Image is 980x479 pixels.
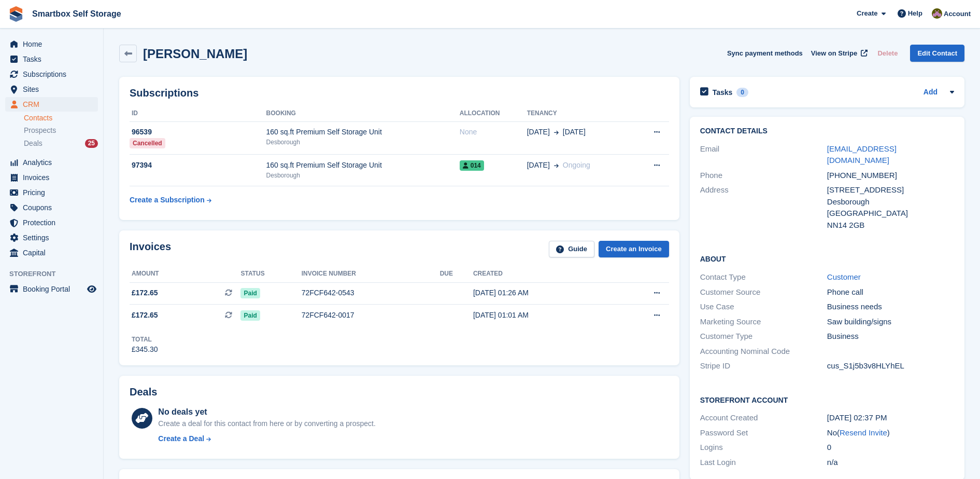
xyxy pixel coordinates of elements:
[713,88,733,97] h2: Tasks
[24,126,56,135] span: Prospects
[473,266,614,282] th: Created
[700,127,954,135] h2: Contact Details
[132,288,158,298] span: £172.65
[130,266,240,282] th: Amount
[23,200,85,215] span: Coupons
[132,335,158,344] div: Total
[908,8,922,19] span: Help
[837,428,890,437] span: ( )
[944,9,971,19] span: Account
[266,127,460,138] div: 160 sq.ft Premium Self Storage Unit
[700,184,827,231] div: Address
[807,45,870,62] a: View on Stripe
[873,45,902,62] button: Delete
[440,266,473,282] th: Due
[8,6,24,22] img: stora-icon-8386f47178a22dfd0bd8f6a31ec36ba5ce8667c1dd55bd0f319d3a0aa187defe.svg
[473,310,614,321] div: [DATE] 01:01 AM
[5,215,98,230] a: menu
[827,360,954,372] div: cus_S1j5b3v8HLYhEL
[527,105,633,122] th: Tenancy
[827,208,954,220] div: [GEOGRAPHIC_DATA]
[700,394,954,405] h2: Storefront Account
[563,127,586,138] span: [DATE]
[827,457,954,469] div: n/a
[5,282,98,296] a: menu
[130,195,205,206] div: Create a Subscription
[5,82,98,97] a: menu
[240,266,301,282] th: Status
[700,301,827,313] div: Use Case
[5,52,98,66] a: menu
[700,346,827,358] div: Accounting Nominal Code
[827,272,861,281] a: Customer
[700,360,827,372] div: Stripe ID
[700,457,827,469] div: Last Login
[266,105,460,122] th: Booking
[158,418,375,429] div: Create a deal for this contact from here or by converting a prospect.
[827,184,954,196] div: [STREET_ADDRESS]
[24,138,98,149] a: Deals 25
[599,241,669,258] a: Create an Invoice
[827,170,954,182] div: [PHONE_NUMBER]
[827,286,954,298] div: Phone call
[130,87,669,99] h2: Subscriptions
[827,144,897,165] a: [EMAIL_ADDRESS][DOMAIN_NAME]
[5,155,98,170] a: menu
[811,48,857,59] span: View on Stripe
[23,82,85,97] span: Sites
[932,8,942,19] img: Kayleigh Devlin
[24,139,42,148] span: Deals
[23,230,85,245] span: Settings
[840,428,887,437] a: Resend Invite
[5,185,98,200] a: menu
[827,196,954,208] div: Desborough
[5,245,98,260] a: menu
[24,113,98,123] a: Contacts
[527,160,550,171] span: [DATE]
[827,316,954,328] div: Saw building/signs
[86,283,98,295] a: Preview store
[266,171,460,180] div: Desborough
[549,241,594,258] a: Guide
[302,288,440,298] div: 72FCF642-0543
[24,125,98,136] a: Prospects
[924,87,938,99] a: Add
[910,45,964,62] a: Edit Contact
[240,310,260,321] span: Paid
[700,412,827,424] div: Account Created
[85,139,98,148] div: 25
[527,127,550,138] span: [DATE]
[23,37,85,51] span: Home
[266,138,460,147] div: Desborough
[700,442,827,454] div: Logins
[5,67,98,81] a: menu
[143,47,247,61] h2: [PERSON_NAME]
[132,310,158,321] span: £172.65
[700,271,827,283] div: Contact Type
[727,45,803,62] button: Sync payment methods
[23,215,85,230] span: Protection
[700,316,827,328] div: Marketing Source
[23,67,85,81] span: Subscriptions
[130,241,171,258] h2: Invoices
[460,105,527,122] th: Allocation
[700,253,954,264] h2: About
[130,138,165,148] div: Cancelled
[28,5,125,22] a: Smartbox Self Storage
[23,185,85,200] span: Pricing
[240,288,260,298] span: Paid
[827,331,954,343] div: Business
[158,406,375,418] div: No deals yet
[700,170,827,182] div: Phone
[827,412,954,424] div: [DATE] 02:37 PM
[130,127,266,138] div: 96539
[23,245,85,260] span: Capital
[700,427,827,439] div: Password Set
[5,230,98,245] a: menu
[132,344,158,355] div: £345.30
[23,52,85,66] span: Tasks
[9,269,103,279] span: Storefront
[5,170,98,185] a: menu
[302,266,440,282] th: Invoice number
[827,427,954,439] div: No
